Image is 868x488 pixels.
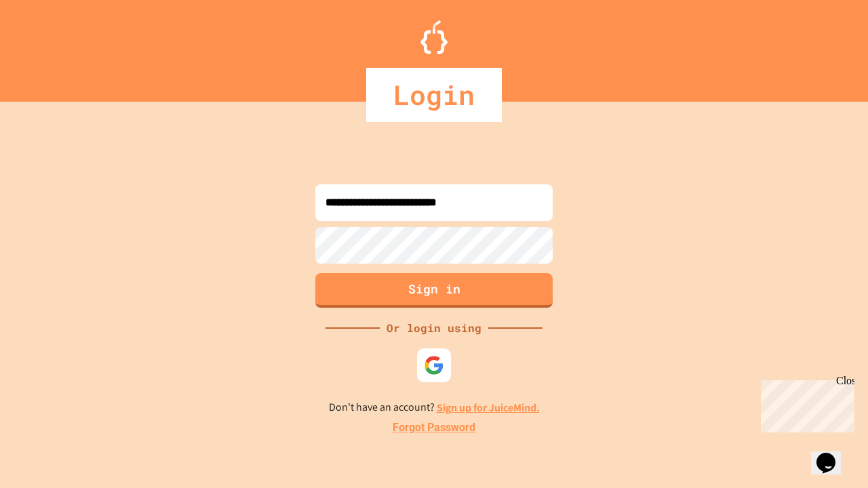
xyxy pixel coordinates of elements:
[5,5,94,86] div: Chat with us now!Close
[420,20,448,54] img: Logo.svg
[424,355,444,375] img: google-icon.svg
[811,434,854,474] iframe: chat widget
[393,420,475,436] a: Forgot Password
[755,375,854,432] iframe: chat widget
[366,68,502,122] div: Login
[437,401,540,415] a: Sign up for JuiceMind.
[329,399,540,416] p: Don't have an account?
[380,320,488,336] div: Or login using
[315,273,553,308] button: Sign in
